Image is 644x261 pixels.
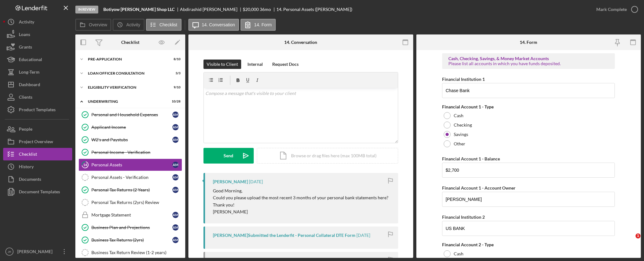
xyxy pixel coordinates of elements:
button: Document Templates [3,185,72,198]
div: Product Templates [19,103,56,117]
label: Cash [454,251,463,256]
div: Underwriting [88,100,165,103]
button: Mark Complete [590,3,641,16]
iframe: Intercom live chat [623,233,638,248]
div: 3 / 3 [169,71,181,75]
div: Mark Complete [596,3,627,16]
div: A M [172,112,179,118]
a: Business Plan and ProjectionsAM [78,221,182,234]
div: Clients [19,91,32,105]
button: Educational [3,53,72,66]
div: Mortgage Statement [91,212,172,217]
div: 10 / 28 [169,100,181,103]
div: Educational [19,53,42,67]
a: 14Personal AssetsAM [78,159,182,171]
time: 2025-02-25 16:49 [249,179,263,184]
tspan: 14 [83,163,87,167]
label: Financial Account 1 - Account Owner [442,185,516,191]
p: [PERSON_NAME] [213,208,388,215]
label: Overview [89,22,107,27]
button: Activity [3,16,72,28]
label: Savings [454,132,468,137]
div: Project Overview [19,135,53,149]
div: Document Templates [19,185,60,200]
button: Documents [3,173,72,185]
div: In Review [75,6,98,13]
div: Personal Tax Returns (2 Years) [91,187,172,192]
div: A M [172,187,179,193]
label: 14. Form [254,22,272,27]
a: Personal Tax Returns (2 Years)AM [78,184,182,196]
div: Personal Assets - Verification [91,175,172,180]
a: W2's and PaystubsAM [78,133,182,146]
button: People [3,123,72,135]
div: Personal and Household Expenses [91,112,172,117]
label: Other [454,141,465,146]
span: 1 [636,233,641,238]
a: Personal Income - Verification [78,146,182,159]
a: Mortgage StatementAM [78,209,182,221]
label: Checking [454,123,472,128]
div: W2's and Paystubs [91,137,172,142]
div: Grants [19,41,32,55]
div: Loans [19,28,30,42]
div: Request Docs [272,60,299,69]
div: 14. Form [520,40,537,45]
p: Good Morning, [213,187,388,194]
button: Long-Term [3,66,72,78]
div: Personal Income - Verification [91,150,182,155]
div: 8 / 10 [169,57,181,61]
label: Checklist [160,22,177,27]
label: Activity [126,22,140,27]
div: People [19,123,32,137]
div: Please list all accounts in which you have funds deposited. [448,61,609,66]
div: 14. Personal Assets ([PERSON_NAME]) [276,7,352,12]
div: A M [172,224,179,231]
button: Loans [3,28,72,41]
div: A M [172,174,179,180]
div: History [19,160,34,175]
button: Grants [3,41,72,53]
div: Business Plan and Projections [91,225,172,230]
div: Eligibility Verification [88,86,165,89]
div: Internal [247,60,263,69]
button: Activity [113,19,144,31]
span: $20,000 [243,7,259,12]
a: Business Tax Return Review (1-2 years) [78,246,182,259]
div: Financial Account 1 - Type [442,104,615,109]
div: Activity [19,16,34,30]
label: Financial Account 1 - Balance [442,156,500,161]
div: A M [172,212,179,218]
label: Cash [454,113,463,118]
button: Project Overview [3,135,72,148]
div: Cash, Checking, Savings, & Money Market Accounts [448,56,609,61]
div: Business Tax Returns (2yrs) [91,238,172,243]
button: Send [203,148,254,164]
a: Personal Assets - VerificationAM [78,171,182,184]
div: 9 / 10 [169,86,181,89]
button: Checklist [3,148,72,160]
div: Dashboard [19,78,40,92]
div: A M [172,124,179,130]
a: Product Templates [3,103,72,116]
label: 14. Conversation [202,22,235,27]
div: Pre-Application [88,57,165,61]
button: Dashboard [3,78,72,91]
button: Clients [3,91,72,103]
a: Personal and Household ExpensesAM [78,108,182,121]
div: [PERSON_NAME] [213,179,248,184]
div: A M [172,237,179,243]
button: Internal [244,60,266,69]
button: 14. Form [241,19,276,31]
div: Personal Tax Returns (2yrs) Review [91,200,182,205]
button: Overview [75,19,111,31]
a: Personal Tax Returns (2yrs) Review [78,196,182,209]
